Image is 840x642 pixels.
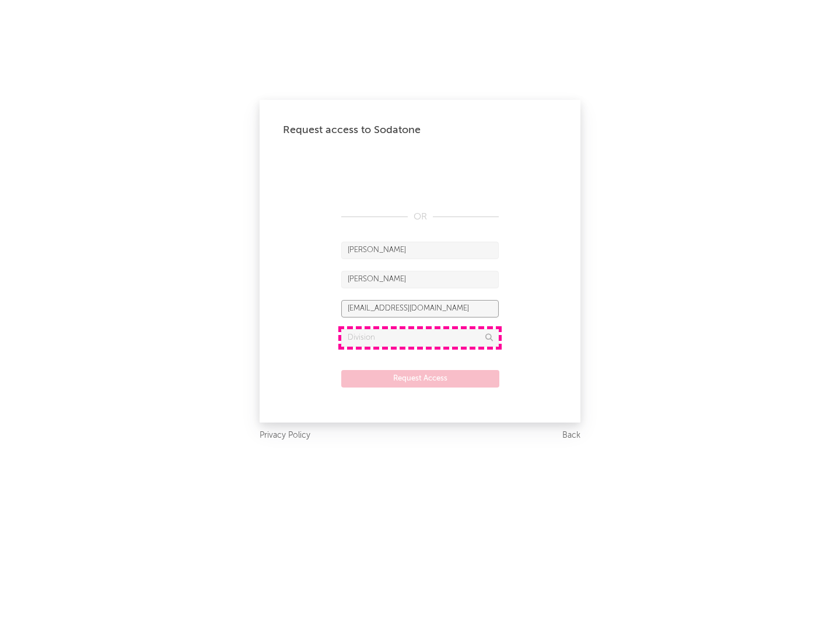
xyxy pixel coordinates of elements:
[341,300,499,317] input: Email
[562,428,580,443] a: Back
[341,271,499,288] input: Last Name
[260,428,310,443] a: Privacy Policy
[341,242,499,259] input: First Name
[341,329,499,347] input: Division
[283,123,557,137] div: Request access to Sodatone
[341,370,499,388] button: Request Access
[341,210,499,224] div: OR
